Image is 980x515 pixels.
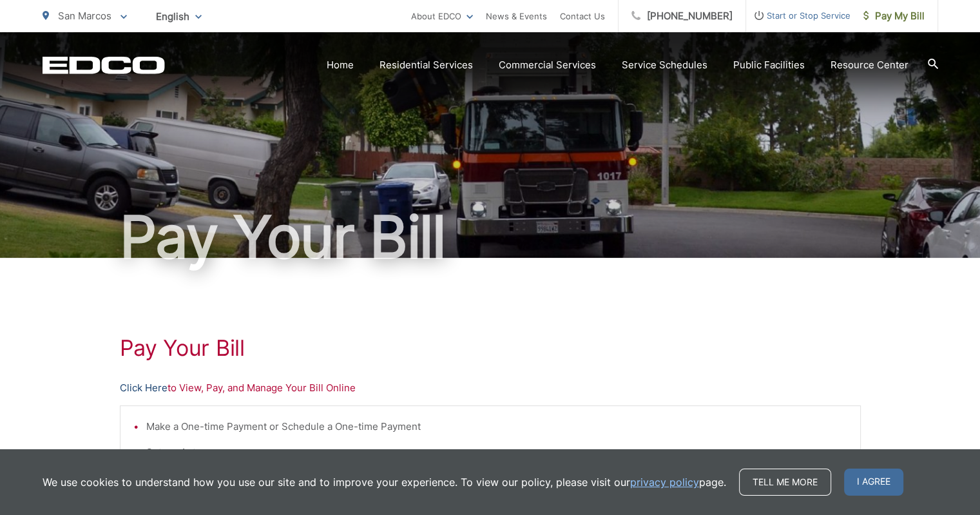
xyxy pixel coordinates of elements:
[120,380,861,396] p: to View, Pay, and Manage Your Bill Online
[733,57,805,73] a: Public Facilities
[831,57,908,73] a: Resource Center
[739,469,831,496] a: Tell me more
[622,57,707,73] a: Service Schedules
[630,474,699,490] a: privacy policy
[499,57,596,73] a: Commercial Services
[43,56,165,74] a: EDCD logo. Return to the homepage.
[411,8,473,24] a: About EDCO
[486,8,547,24] a: News & Events
[327,57,354,73] a: Home
[560,8,605,24] a: Contact Us
[58,10,111,22] span: San Marcos
[844,469,903,496] span: I agree
[146,419,847,434] li: Make a One-time Payment or Schedule a One-time Payment
[146,445,847,460] li: Set-up Auto-pay
[43,205,938,269] h1: Pay Your Bill
[120,380,168,396] a: Click Here
[863,8,925,24] span: Pay My Bill
[146,5,211,28] span: English
[120,335,861,361] h1: Pay Your Bill
[43,474,726,490] p: We use cookies to understand how you use our site and to improve your experience. To view our pol...
[380,57,473,73] a: Residential Services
